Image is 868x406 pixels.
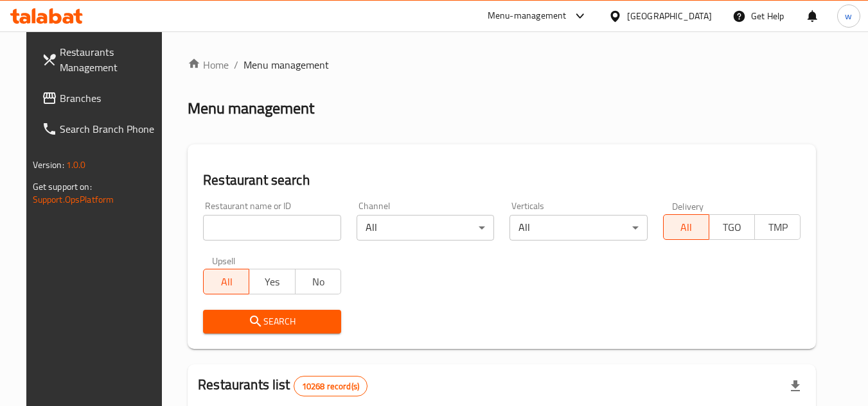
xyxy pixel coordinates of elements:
[60,90,161,106] span: Branches
[60,44,161,75] span: Restaurants Management
[509,215,648,241] div: All
[669,218,704,237] span: All
[33,191,114,208] a: Support.OpsPlatform
[627,9,712,23] div: [GEOGRAPHIC_DATA]
[754,214,801,240] button: TMP
[188,57,816,72] nav: breadcrumb
[488,8,567,24] div: Menu-management
[672,201,704,210] label: Delivery
[357,215,495,241] div: All
[31,37,172,83] a: Restaurants Management
[295,269,341,294] button: No
[294,376,368,396] div: Total records count
[709,214,755,240] button: TGO
[249,269,295,294] button: Yes
[188,98,314,119] h2: Menu management
[845,9,852,23] span: w
[234,57,238,72] li: /
[66,156,86,173] span: 1.0.0
[31,83,172,114] a: Branches
[203,310,341,334] button: Search
[212,256,236,265] label: Upsell
[33,156,64,173] span: Version:
[301,273,336,291] span: No
[203,269,249,294] button: All
[244,57,329,72] span: Menu management
[254,273,290,291] span: Yes
[780,371,811,402] div: Export file
[760,218,795,237] span: TMP
[209,273,244,291] span: All
[60,121,161,137] span: Search Branch Phone
[294,380,367,393] span: 10268 record(s)
[188,57,229,72] a: Home
[203,171,801,190] h2: Restaurant search
[714,218,750,237] span: TGO
[198,375,368,396] h2: Restaurants list
[31,114,172,144] a: Search Branch Phone
[203,215,341,241] input: Search for restaurant name or ID..
[33,178,92,195] span: Get support on:
[663,214,709,240] button: All
[213,314,331,330] span: Search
